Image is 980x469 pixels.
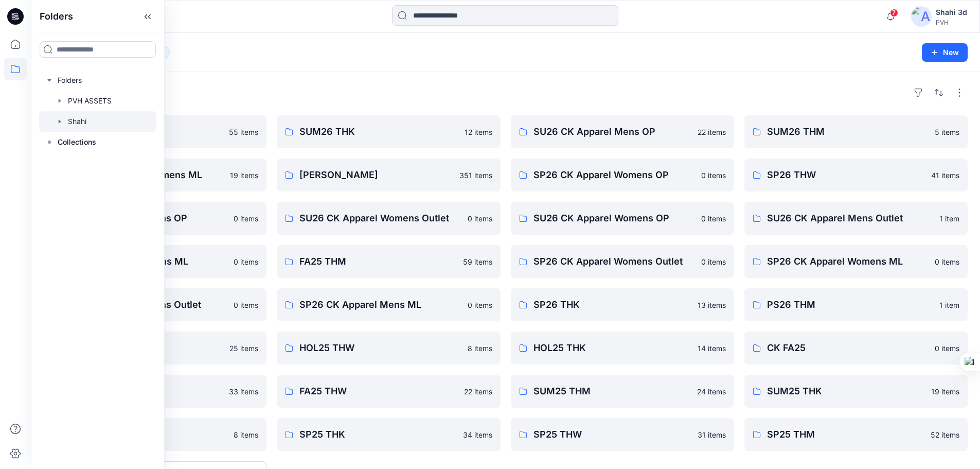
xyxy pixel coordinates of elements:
p: 0 items [468,213,492,224]
a: SP25 THW31 items [511,418,734,451]
a: SU26 CK Apparel Womens OP0 items [511,202,734,235]
a: SP25 THM52 items [744,418,968,451]
p: SP26 CK Apparel Womens OP [533,168,695,182]
p: 33 items [229,386,258,397]
p: SP26 THW [767,168,925,182]
p: 24 items [697,386,726,397]
a: FA25 THW22 items [277,375,500,408]
span: 7 [890,9,898,17]
p: FA25 THM [299,254,456,269]
div: PVH [936,19,967,26]
p: 55 items [229,127,258,137]
p: CK FA25 [767,341,929,355]
p: 1 item [939,213,959,224]
p: 351 items [459,170,492,181]
p: SU26 CK Apparel Womens Outlet [299,211,461,225]
a: SUM25 THK19 items [744,375,968,408]
button: New [922,43,968,62]
p: 0 items [234,256,258,267]
img: avatar [911,6,932,27]
p: SP26 THK [533,298,691,312]
a: SU26 CK Apparel Womens Outlet0 items [277,202,500,235]
p: [PERSON_NAME] [299,168,453,182]
p: 31 items [698,429,726,440]
p: SUM26 THK [299,125,458,139]
p: HOL25 THW [299,341,461,355]
a: PS26 THM1 item [744,288,968,321]
a: SP26 CK Apparel Mens ML0 items [277,288,500,321]
a: FA25 THM59 items [277,245,500,278]
a: HOL25 THW8 items [277,332,500,364]
a: [PERSON_NAME]351 items [277,159,500,192]
a: SP26 THW41 items [744,159,968,192]
a: CK FA250 items [744,332,968,364]
p: PS26 THM [767,298,933,312]
p: 0 items [701,170,726,181]
p: 8 items [468,343,492,354]
a: SP25 THK34 items [277,418,500,451]
p: 19 items [931,386,959,397]
p: SU26 CK Apparel Mens OP [533,125,691,139]
p: SUM25 THM [533,384,691,398]
p: 59 items [463,256,492,267]
a: SP26 CK Apparel Womens ML0 items [744,245,968,278]
p: SU26 CK Apparel Womens OP [533,211,695,225]
p: 25 items [229,343,258,354]
p: 22 items [698,127,726,137]
p: 41 items [931,170,959,181]
p: 34 items [463,429,492,440]
p: 0 items [468,300,492,310]
p: FA25 THW [299,384,457,398]
p: SP25 THM [767,427,924,442]
a: SU26 CK Apparel Mens OP22 items [511,115,734,148]
p: 13 items [698,300,726,310]
p: 8 items [234,429,258,440]
p: SUM25 THK [767,384,925,398]
p: 0 items [935,343,959,354]
p: 1 item [939,300,959,310]
p: 0 items [234,213,258,224]
p: SP25 THW [533,427,691,442]
p: HOL25 THK [533,341,691,355]
a: SP26 CK Apparel Womens OP0 items [511,159,734,192]
p: 14 items [698,343,726,354]
div: Shahi 3d [936,6,967,19]
p: SP25 THK [299,427,456,442]
p: SU26 CK Apparel Mens Outlet [767,211,933,225]
a: SUM25 THM24 items [511,375,734,408]
p: 19 items [230,170,258,181]
a: SP26 THK13 items [511,288,734,321]
p: 12 items [465,127,492,137]
p: 5 items [935,127,959,137]
p: 0 items [234,300,258,310]
p: 0 items [701,213,726,224]
p: SUM26 THM [767,125,929,139]
a: HOL25 THK14 items [511,332,734,364]
p: SP26 CK Apparel Womens ML [767,254,929,269]
a: SU26 CK Apparel Mens Outlet1 item [744,202,968,235]
p: Collections [58,136,96,148]
p: SP26 CK Apparel Womens Outlet [533,254,695,269]
p: 0 items [701,256,726,267]
p: 52 items [931,429,959,440]
a: SUM26 THM5 items [744,115,968,148]
a: SP26 CK Apparel Womens Outlet0 items [511,245,734,278]
p: 0 items [935,256,959,267]
p: SP26 CK Apparel Mens ML [299,298,461,312]
a: SUM26 THK12 items [277,115,500,148]
p: 22 items [464,386,492,397]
